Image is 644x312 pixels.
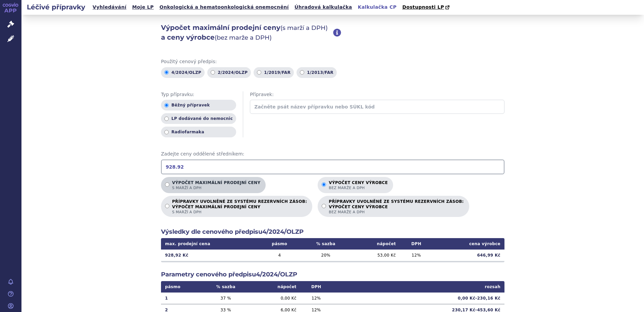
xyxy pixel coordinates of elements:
[257,70,261,75] input: 1/2019/FAR
[161,281,202,293] th: pásmo
[161,127,236,137] label: Radiofarmaka
[356,3,399,12] a: Kalkulačka CP
[202,281,250,293] th: % sazba
[172,185,260,190] span: s marží a DPH
[280,24,328,32] span: (s marží a DPH)
[161,238,258,250] th: max. prodejní cena
[202,293,250,304] td: 37 %
[301,281,332,293] th: DPH
[215,34,272,41] span: (bez marže a DPH)
[161,100,236,110] label: Běžný přípravek
[258,250,301,261] td: 4
[351,250,400,261] td: 53,00 Kč
[250,293,301,304] td: 0,00 Kč
[161,270,504,279] h2: Parametry cenového předpisu 4/2024/OLZP
[301,250,351,261] td: 20 %
[165,204,169,208] input: PŘÍPRAVKY UVOLNĚNÉ ZE SYSTÉMU REZERVNÍCH ZÁSOB:VÝPOČET MAXIMÁLNÍ PRODEJNÍ CENYs marží a DPH
[161,250,258,261] td: 928,92 Kč
[164,70,169,75] input: 4/2024/OLZP
[250,91,504,98] span: Přípravek:
[164,103,169,107] input: Běžný přípravek
[258,238,301,250] th: pásmo
[207,67,251,78] label: 2/2024/OLZP
[161,91,236,98] span: Typ přípravku:
[322,204,326,208] input: PŘÍPRAVKY UVOLNĚNÉ ZE SYSTÉMU REZERVNÍCH ZÁSOB:VÝPOČET CENY VÝROBCEbez marže a DPH
[402,4,444,10] span: Dostupnosti LP
[161,151,504,158] span: Zadejte ceny oddělené středníkem:
[250,100,504,114] input: Začněte psát název přípravku nebo SÚKL kód
[300,70,304,75] input: 1/2013/FAR
[301,293,332,304] td: 12 %
[400,3,453,12] a: Dostupnosti LP
[292,3,354,12] a: Úhradová kalkulačka
[172,180,260,190] p: Výpočet maximální prodejní ceny
[157,3,291,12] a: Onkologická a hematoonkologická onemocnění
[211,70,215,75] input: 2/2024/OLZP
[351,238,400,250] th: nápočet
[161,228,504,236] h2: Výsledky dle cenového předpisu 4/2024/OLZP
[161,67,205,78] label: 4/2024/OLZP
[172,199,307,215] p: PŘÍPRAVKY UVOLNĚNÉ ZE SYSTÉMU REZERVNÍCH ZÁSOB:
[297,67,337,78] label: 1/2013/FAR
[322,182,326,187] input: Výpočet ceny výrobcebez marže a DPH
[332,293,504,304] td: 0,00 Kč - 230,16 Kč
[433,238,504,250] th: cena výrobce
[161,58,504,65] span: Použitý cenový předpis:
[301,238,351,250] th: % sazba
[161,293,202,304] td: 1
[400,238,433,250] th: DPH
[400,250,433,261] td: 12 %
[161,23,333,42] h2: Výpočet maximální prodejní ceny a ceny výrobce
[250,281,301,293] th: nápočet
[164,117,169,121] input: LP dodávané do nemocnic
[329,185,388,190] span: bez marže a DPH
[329,199,464,215] p: PŘÍPRAVKY UVOLNĚNÉ ZE SYSTÉMU REZERVNÍCH ZÁSOB:
[329,180,388,190] p: Výpočet ceny výrobce
[164,130,169,134] input: Radiofarmaka
[172,210,307,215] span: s marží a DPH
[172,204,307,210] strong: VÝPOČET MAXIMÁLNÍ PRODEJNÍ CENY
[433,250,504,261] td: 646,99 Kč
[161,160,504,174] input: Zadejte ceny oddělené středníkem
[254,67,294,78] label: 1/2019/FAR
[329,204,464,210] strong: VÝPOČET CENY VÝROBCE
[332,281,504,293] th: rozsah
[329,210,464,215] span: bez marže a DPH
[91,3,128,12] a: Vyhledávání
[161,113,236,124] label: LP dodávané do nemocnic
[21,2,91,12] h2: Léčivé přípravky
[165,182,169,187] input: Výpočet maximální prodejní cenys marží a DPH
[130,3,156,12] a: Moje LP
